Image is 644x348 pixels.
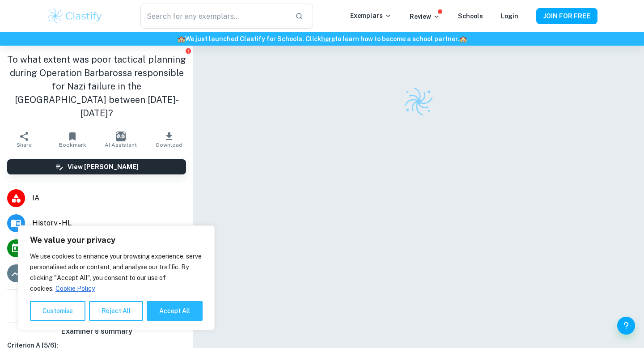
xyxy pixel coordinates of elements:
[30,251,203,294] p: We use cookies to enhance your browsing experience, serve personalised ads or content, and analys...
[321,35,335,42] a: here
[536,8,597,24] button: JOIN FOR FREE
[147,301,203,321] button: Accept All
[350,11,392,21] p: Exemplars
[105,142,137,148] span: AI Assistant
[18,225,215,330] div: We value your privacy
[32,218,186,229] span: History - HL
[156,142,182,148] span: Download
[178,35,185,42] span: 🏫
[140,4,288,29] input: Search for any exemplars...
[17,142,32,148] span: Share
[30,301,85,321] button: Customise
[410,12,440,21] p: Review
[55,284,95,293] a: Cookie Policy
[185,47,191,54] button: Report issue
[59,142,86,148] span: Bookmark
[4,326,190,337] h6: Examiner's summary
[403,86,434,117] img: Clastify logo
[7,159,186,174] button: View [PERSON_NAME]
[32,193,186,204] span: IA
[116,132,126,141] img: AI Assistant
[458,13,483,20] a: Schools
[2,34,642,44] h6: We just launched Clastify for Schools. Click to learn how to become a school partner.
[47,7,103,25] img: Clastify logo
[145,127,193,152] button: Download
[459,35,467,42] span: 🏫
[501,13,518,20] a: Login
[30,235,203,246] p: We value your privacy
[89,301,143,321] button: Reject All
[68,162,139,172] h6: View [PERSON_NAME]
[617,317,635,335] button: Help and Feedback
[48,127,97,152] button: Bookmark
[97,127,145,152] button: AI Assistant
[7,53,186,120] h1: To what extent was poor tactical planning during Operation Barbarossa responsible for Nazi failur...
